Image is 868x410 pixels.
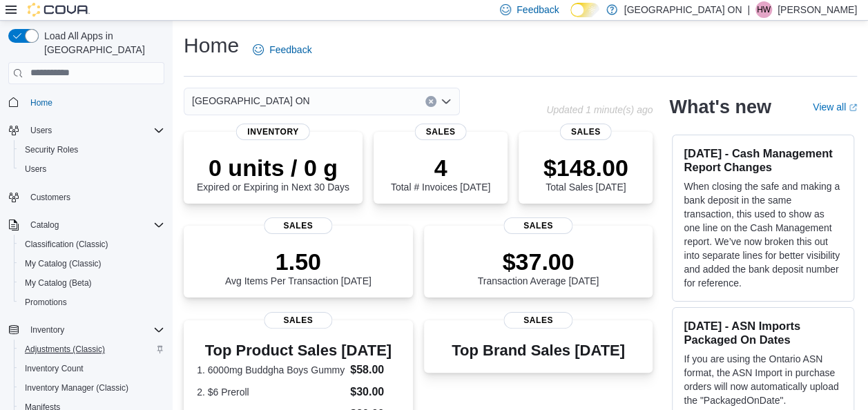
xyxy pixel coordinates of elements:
h3: [DATE] - Cash Management Report Changes [684,146,842,174]
img: Cova [28,3,90,17]
span: Promotions [25,297,67,308]
a: My Catalog (Classic) [19,255,107,272]
button: Users [25,122,57,139]
p: | [747,1,750,18]
span: Inventory Count [19,360,164,377]
span: Inventory [25,322,164,338]
span: HW [757,1,771,18]
p: [PERSON_NAME] [778,1,857,18]
p: Updated 1 minute(s) ago [546,104,653,115]
a: Classification (Classic) [19,236,114,253]
a: Adjustments (Classic) [19,341,110,358]
span: Users [30,125,52,136]
span: Adjustments (Classic) [19,341,164,358]
a: View allExternal link [813,101,857,113]
a: Inventory Manager (Classic) [19,380,134,396]
span: Inventory [30,324,64,335]
div: Expired or Expiring in Next 30 Days [197,154,349,193]
div: Heather White [755,1,772,18]
span: Sales [264,217,332,234]
p: 0 units / 0 g [197,154,349,182]
span: Catalog [30,219,59,231]
span: My Catalog (Classic) [25,258,102,269]
span: Feedback [517,3,559,17]
button: Classification (Classic) [14,235,170,254]
button: Clear input [425,96,436,107]
span: Sales [560,124,612,140]
p: When closing the safe and making a bank deposit in the same transaction, this used to show as one... [684,179,842,290]
p: If you are using the Ontario ASN format, the ASN Import in purchase orders will now automatically... [684,352,842,407]
h1: Home [184,32,239,59]
span: Promotions [19,294,164,311]
div: Avg Items Per Transaction [DATE] [225,248,372,286]
button: My Catalog (Classic) [14,254,170,273]
p: 1.50 [225,248,372,275]
span: Sales [264,312,332,329]
span: Load All Apps in [GEOGRAPHIC_DATA] [39,29,164,57]
span: Users [19,161,164,177]
p: $148.00 [543,154,628,182]
a: Home [25,95,58,111]
a: Feedback [247,36,317,64]
span: Home [30,97,52,108]
button: Open list of options [441,96,452,107]
span: Feedback [269,43,311,57]
span: Classification (Classic) [25,239,108,250]
span: Inventory Manager (Classic) [25,382,128,393]
span: My Catalog (Classic) [19,255,164,272]
button: Catalog [3,215,170,235]
button: Users [14,159,170,179]
button: Inventory Count [14,359,170,378]
span: Customers [25,188,164,206]
p: 4 [391,154,490,182]
span: Users [25,122,164,139]
h2: What's new [669,96,771,118]
a: Promotions [19,294,73,311]
a: Users [19,161,52,177]
dd: $58.00 [350,362,399,378]
span: Security Roles [19,141,164,158]
button: Customers [3,187,170,207]
h3: Top Brand Sales [DATE] [452,342,625,359]
button: Users [3,121,170,140]
svg: External link [849,104,857,112]
span: Adjustments (Classic) [25,344,105,355]
button: Security Roles [14,140,170,159]
span: Sales [504,217,572,234]
dt: 2. $6 Preroll [197,385,345,399]
span: My Catalog (Beta) [19,275,164,291]
div: Total # Invoices [DATE] [391,154,490,193]
span: Inventory [236,124,310,140]
span: My Catalog (Beta) [25,277,92,289]
a: Customers [25,189,76,206]
button: Inventory [25,322,70,338]
span: Sales [504,312,572,329]
div: Total Sales [DATE] [543,154,628,193]
span: Sales [415,124,467,140]
button: Adjustments (Classic) [14,340,170,359]
span: Home [25,94,164,111]
dd: $30.00 [350,384,399,400]
span: Customers [30,192,70,203]
dt: 1. 6000mg Buddgha Boys Gummy [197,363,345,377]
p: [GEOGRAPHIC_DATA] ON [624,1,742,18]
span: Inventory Manager (Classic) [19,380,164,396]
button: Inventory Manager (Classic) [14,378,170,398]
a: My Catalog (Beta) [19,275,97,291]
span: Security Roles [25,144,78,155]
span: Users [25,164,46,175]
a: Inventory Count [19,360,89,377]
span: [GEOGRAPHIC_DATA] ON [192,92,310,109]
button: Home [3,92,170,113]
span: Inventory Count [25,363,84,374]
span: Classification (Classic) [19,236,164,253]
button: Inventory [3,320,170,340]
input: Dark Mode [570,3,599,17]
div: Transaction Average [DATE] [478,248,599,286]
a: Security Roles [19,141,84,158]
span: Catalog [25,217,164,233]
button: Promotions [14,293,170,312]
h3: [DATE] - ASN Imports Packaged On Dates [684,319,842,346]
h3: Top Product Sales [DATE] [197,342,399,359]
